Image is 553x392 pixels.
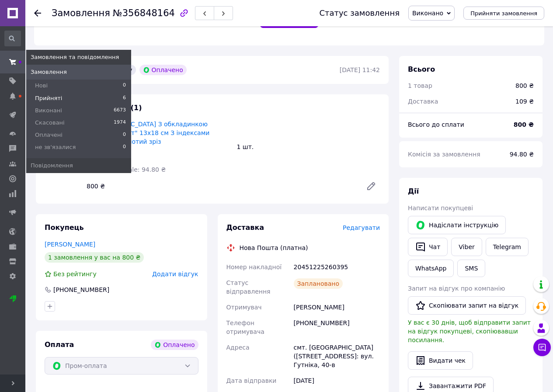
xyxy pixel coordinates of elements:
[31,68,67,76] span: Замовлення
[34,9,41,17] div: Повернутися назад
[408,151,480,158] span: Комісія за замовлення
[514,121,534,128] b: 800 ₴
[53,271,97,278] span: Без рейтингу
[408,285,505,292] span: Запит на відгук про компанію
[408,351,473,370] button: Видати чек
[470,10,537,17] span: Прийняти замовлення
[35,119,65,127] span: Скасовані
[226,377,277,384] span: Дата відправки
[152,271,198,278] span: Додати відгук
[35,131,63,139] span: Оплачені
[340,66,380,73] time: [DATE] 11:42
[486,238,529,256] a: Telegram
[45,340,74,349] span: Оплата
[408,98,438,105] span: Доставка
[292,299,382,315] div: [PERSON_NAME]
[52,285,110,294] div: [PHONE_NUMBER]
[515,81,534,90] div: 800 ₴
[123,94,126,102] span: 6
[35,107,62,114] span: Виконані
[408,82,432,89] span: 1 товар
[408,65,435,73] span: Всього
[463,7,544,20] button: Прийняти замовлення
[408,187,419,195] span: Дії
[412,10,443,17] span: Виконано
[294,278,343,289] div: Заплановано
[35,82,48,90] span: Нові
[123,131,126,139] span: 0
[457,260,485,277] button: SMS
[226,304,262,311] span: Отримувач
[45,223,84,232] span: Покупець
[52,8,110,18] span: Замовлення
[226,319,264,335] span: Телефон отримувача
[123,82,126,90] span: 0
[408,260,454,277] a: WhatsApp
[35,143,76,151] span: не зв'язалися
[319,9,400,17] div: Статус замовлення
[26,158,131,173] a: Повідомлення
[408,319,531,343] span: У вас є 30 днів, щоб відправити запит на відгук покупцеві, скопіювавши посилання.
[26,65,131,80] a: Замовлення
[343,224,380,231] span: Редагувати
[87,121,209,145] a: [DEMOGRAPHIC_DATA] З обкладинкою "весняний цвіт" 13х18 см З індексами Замочком Золотий зріз
[31,162,73,170] span: Повідомлення
[292,259,382,275] div: 20451225260395
[31,53,119,61] span: Замовлення та повідомлення
[237,243,310,252] div: Нова Пошта (платна)
[292,373,382,389] div: [DATE]
[408,121,464,128] span: Всього до сплати
[114,107,126,114] span: 6673
[123,143,126,151] span: 0
[114,119,126,127] span: 1974
[408,205,473,212] span: Написати покупцеві
[408,238,448,256] button: Чат
[510,92,539,111] div: 109 ₴
[45,252,144,263] div: 1 замовлення у вас на 800 ₴
[362,177,380,195] a: Редагувати
[292,340,382,373] div: смт. [GEOGRAPHIC_DATA] ([STREET_ADDRESS]: вул. Гутніка, 40-в
[292,315,382,340] div: [PHONE_NUMBER]
[233,141,384,153] div: 1 шт.
[226,264,282,271] span: Номер накладної
[408,216,506,234] button: Надіслати інструкцію
[226,279,271,295] span: Статус відправлення
[113,8,175,18] span: №356848164
[87,156,230,165] div: 800 ₴
[35,94,62,102] span: Прийняті
[510,151,534,158] span: 94.80 ₴
[151,340,198,350] div: Оплачено
[226,223,264,232] span: Доставка
[226,344,250,351] span: Адреса
[83,180,359,192] div: 800 ₴
[45,241,95,248] a: [PERSON_NAME]
[451,238,482,256] a: Viber
[139,65,187,75] div: Оплачено
[533,339,551,356] button: Чат з покупцем
[408,296,526,315] button: Скопіювати запит на відгук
